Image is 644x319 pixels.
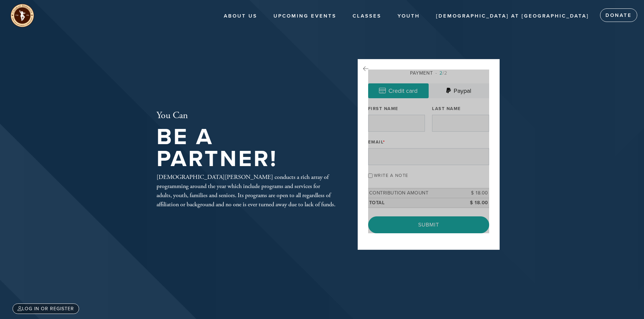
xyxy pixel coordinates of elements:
[348,10,386,23] a: Classes
[268,10,341,23] a: Upcoming Events
[600,8,637,22] a: Donate
[157,126,336,170] h1: Be A Partner!
[10,3,34,28] img: unnamed%20%283%29_0.png
[392,10,425,23] a: Youth
[13,303,79,314] a: Log in or register
[219,10,262,23] a: About Us
[157,172,336,209] div: [DEMOGRAPHIC_DATA][PERSON_NAME] conducts a rich array of programming around the year which includ...
[431,10,594,23] a: [DEMOGRAPHIC_DATA] at [GEOGRAPHIC_DATA]
[157,110,336,122] h2: You Can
